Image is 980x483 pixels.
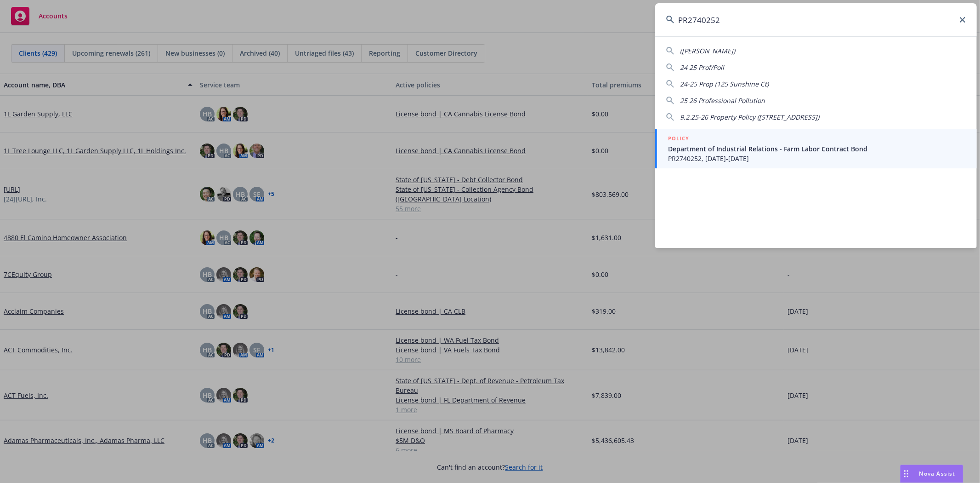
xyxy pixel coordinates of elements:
span: Department of Industrial Relations - Farm Labor Contract Bond [668,144,966,154]
span: Nova Assist [919,470,956,477]
span: 24-25 Prop (125 Sunshine Ct) [680,80,769,88]
div: Drag to move [901,465,912,483]
input: Search... [655,3,977,36]
span: 25 26 Professional Pollution [680,96,765,105]
button: Nova Assist [900,465,963,483]
span: 24 25 Prof/Poll [680,63,724,72]
span: ([PERSON_NAME]) [680,46,735,55]
span: PR2740252, [DATE]-[DATE] [668,154,966,163]
a: POLICYDepartment of Industrial Relations - Farm Labor Contract BondPR2740252, [DATE]-[DATE] [655,129,977,168]
h5: POLICY [668,134,689,143]
span: 9.2.25-26 Property Policy ([STREET_ADDRESS]) [680,113,819,121]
